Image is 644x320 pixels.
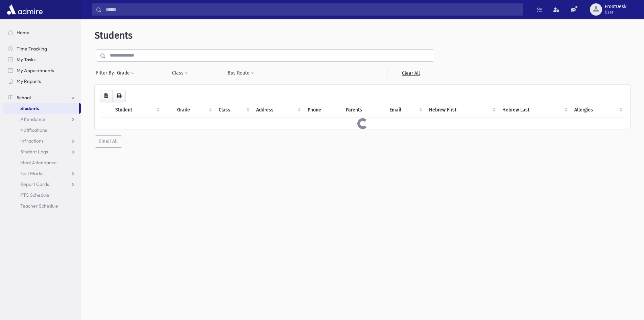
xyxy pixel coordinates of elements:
[3,190,81,200] a: PTC Schedule
[3,27,81,38] a: Home
[112,90,126,102] button: Print
[3,65,81,76] a: My Appointments
[102,3,523,16] input: Search
[172,67,189,79] button: Class
[3,43,81,54] a: Time Tracking
[3,200,81,211] a: Teacher Schedule
[117,67,135,79] button: Grade
[20,105,39,111] span: Students
[570,102,625,118] th: Allergies
[20,203,58,209] span: Teacher Schedule
[387,67,434,79] a: Clear All
[227,67,255,79] button: Bus Route
[96,69,117,77] span: Filter By
[3,114,81,125] a: Attendance
[3,146,81,157] a: Student Logs
[173,102,214,118] th: Grade
[17,46,47,52] span: Time Tracking
[3,157,81,168] a: Meal Attendance
[95,30,133,41] span: Students
[425,102,498,118] th: Hebrew First
[20,116,45,122] span: Attendance
[605,9,626,15] span: User
[3,76,81,87] a: My Reports
[17,94,31,101] span: School
[20,181,49,187] span: Report Cards
[215,102,253,118] th: Class
[17,67,54,73] span: My Appointments
[20,159,57,166] span: Meal Attendance
[3,92,81,103] a: School
[20,138,44,144] span: Infractions
[342,102,385,118] th: Parents
[20,149,48,155] span: Student Logs
[100,90,113,102] button: CSV
[3,54,81,65] a: My Tasks
[3,168,81,179] a: Test Marks
[385,102,425,118] th: Email
[498,102,571,118] th: Hebrew Last
[3,135,81,146] a: Infractions
[3,103,79,114] a: Students
[17,29,29,36] span: Home
[17,78,41,84] span: My Reports
[95,135,122,148] button: Email All
[17,57,35,63] span: My Tasks
[20,127,47,133] span: Notifications
[111,102,162,118] th: Student
[605,4,626,9] span: FrontDesk
[3,179,81,190] a: Report Cards
[20,170,43,176] span: Test Marks
[20,192,49,198] span: PTC Schedule
[252,102,304,118] th: Address
[304,102,342,118] th: Phone
[3,125,81,135] a: Notifications
[5,3,44,16] img: AdmirePro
